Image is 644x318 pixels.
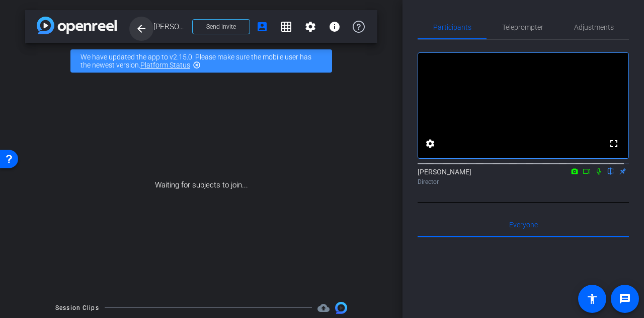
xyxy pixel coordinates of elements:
mat-icon: fullscreen [608,138,620,150]
span: [PERSON_NAME] [153,17,186,37]
div: We have updated the app to v2.15.0. Please make sure the mobile user has the newest version. [70,49,332,73]
div: Waiting for subjects to join... [25,79,377,292]
mat-icon: grid_on [280,21,292,33]
span: Adjustments [574,24,614,31]
span: Send invite [206,23,236,31]
img: Session clips [335,302,347,314]
mat-icon: flip [605,166,617,175]
mat-icon: settings [424,138,436,150]
div: Session Clips [55,303,99,313]
div: Director [418,177,629,186]
mat-icon: settings [304,21,316,33]
mat-icon: account_box [256,21,268,33]
mat-icon: arrow_back [135,23,147,35]
span: Teleprompter [502,24,543,31]
mat-icon: cloud_upload [317,302,330,314]
mat-icon: info [329,21,341,33]
img: app-logo [37,17,117,34]
button: Send invite [192,19,250,34]
span: Participants [433,24,471,31]
mat-icon: accessibility [586,293,598,305]
mat-icon: message [619,293,631,305]
a: Platform Status [140,61,190,69]
span: Everyone [509,221,538,228]
div: [PERSON_NAME] [418,167,629,186]
mat-icon: highlight_off [193,61,201,69]
span: Destinations for your clips [317,302,330,314]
